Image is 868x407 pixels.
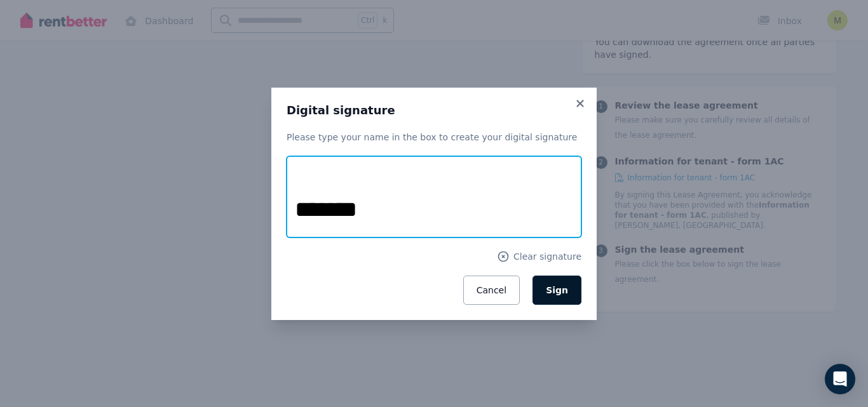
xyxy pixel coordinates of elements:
[463,276,520,305] button: Cancel
[287,103,581,118] h3: Digital signature
[513,250,581,263] span: Clear signature
[546,285,568,295] span: Sign
[287,131,581,143] p: Please type your name in the box to create your digital signature
[532,276,581,305] button: Sign
[825,364,855,394] div: Open Intercom Messenger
